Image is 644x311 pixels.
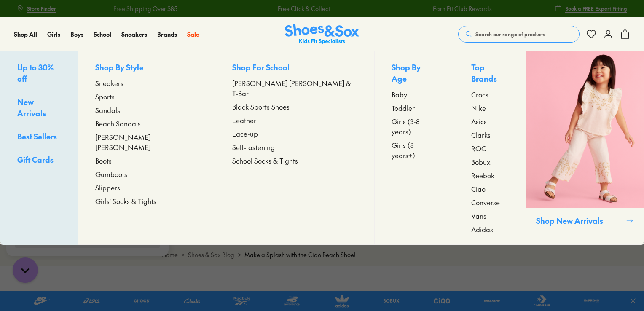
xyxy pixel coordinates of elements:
[17,131,57,142] span: Best Sellers
[475,30,545,38] span: Search our range of products
[95,196,198,206] a: Girls' Socks & Tights
[188,250,234,259] a: Shoes & Sox Blog
[471,116,509,126] a: Asics
[47,30,60,38] span: Girls
[285,24,359,45] a: Shoes & Sox
[471,184,486,194] span: Ciao
[232,142,275,152] span: Self-fastening
[17,154,61,167] a: Gift Cards
[95,196,156,206] span: Girls' Socks & Tights
[392,89,437,99] a: Baby
[95,132,198,152] a: [PERSON_NAME] [PERSON_NAME]
[113,4,177,13] a: Free Shipping Over $85
[95,169,198,179] a: Gumboots
[157,30,177,38] span: Brands
[392,103,437,113] a: Toddler
[95,155,112,166] span: Boots
[14,30,37,39] a: Shop All
[471,89,488,99] span: Crocs
[14,30,37,38] span: Shop All
[278,4,330,13] a: Free Click & Collect
[95,105,120,115] span: Sandals
[536,215,623,226] p: Shop New Arrivals
[162,290,482,310] h2: Make a Splash with the Ciao Beach Shoe!
[95,78,123,88] span: Sneakers
[471,211,486,221] span: Vans
[95,118,141,129] span: Beach Sandals
[232,78,357,98] span: [PERSON_NAME] [PERSON_NAME] & T-Bar
[392,103,415,113] span: Toddler
[15,10,28,23] img: Shoes logo
[471,170,494,180] span: Reebok
[8,255,42,286] iframe: Gorgias live chat messenger
[95,182,120,193] span: Slippers
[471,143,509,153] a: ROC
[471,184,509,194] a: Ciao
[95,62,198,75] p: Shop By Style
[471,197,500,207] span: Converse
[565,5,627,12] span: Book a FREE Expert Fitting
[232,129,357,139] a: Lace-up
[17,96,61,121] a: New Arrivals
[17,1,56,16] a: Store Finder
[471,103,486,113] span: Nike
[17,154,54,165] span: Gift Cards
[32,12,65,21] h3: Shoes
[555,1,627,16] a: Book a FREE Expert Fitting
[121,30,147,39] a: Sneakers
[232,129,258,139] span: Lace-up
[471,224,493,234] span: Adidas
[17,131,61,144] a: Best Sellers
[232,115,357,125] a: Leather
[471,116,487,126] span: Asics
[232,155,357,166] a: School Socks & Tights
[526,51,644,245] a: Shop New Arrivals
[471,211,509,221] a: Vans
[392,140,437,160] a: Girls (8 years+)
[471,130,509,140] a: Clarks
[232,115,256,125] span: Leather
[232,102,290,112] span: Black Sports Shoes
[157,30,177,39] a: Brands
[232,62,357,75] p: Shop For School
[94,30,111,39] a: School
[232,102,357,112] a: Black Sports Shoes
[95,155,198,166] a: Boots
[70,30,83,39] a: Boys
[17,62,61,86] a: Up to 30% off
[95,78,198,88] a: Sneakers
[95,169,127,179] span: Gumboots
[458,26,580,43] button: Search our range of products
[471,224,509,234] a: Adidas
[6,1,169,82] div: Campaign message
[471,103,509,113] a: Nike
[27,5,56,12] span: Store Finder
[285,24,359,45] img: SNS_Logo_Responsive.svg
[121,30,147,38] span: Sneakers
[392,62,437,86] p: Shop By Age
[95,105,198,115] a: Sandals
[471,62,509,86] p: Top Brands
[95,91,198,102] a: Sports
[526,51,644,208] img: SNS_WEBASSETS_CollectionHero_1280x1600_4.png
[471,143,486,153] span: ROC
[244,250,356,259] span: Make a Splash with the Ciao Beach Shoe!
[17,97,46,118] span: New Arrivals
[433,4,492,13] a: Earn Fit Club Rewards
[15,27,160,52] div: Need help finding the perfect pair for your little one? Let’s chat!
[232,142,357,152] a: Self-fastening
[94,30,111,38] span: School
[471,170,509,180] a: Reebok
[95,118,198,129] a: Beach Sandals
[148,11,160,22] button: Dismiss campaign
[471,197,509,207] a: Converse
[392,116,437,137] a: Girls (3-8 years)
[187,30,199,38] span: Sale
[162,250,482,259] div: > >
[6,10,169,52] div: Message from Shoes. Need help finding the perfect pair for your little one? Let’s chat!
[471,130,491,140] span: Clarks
